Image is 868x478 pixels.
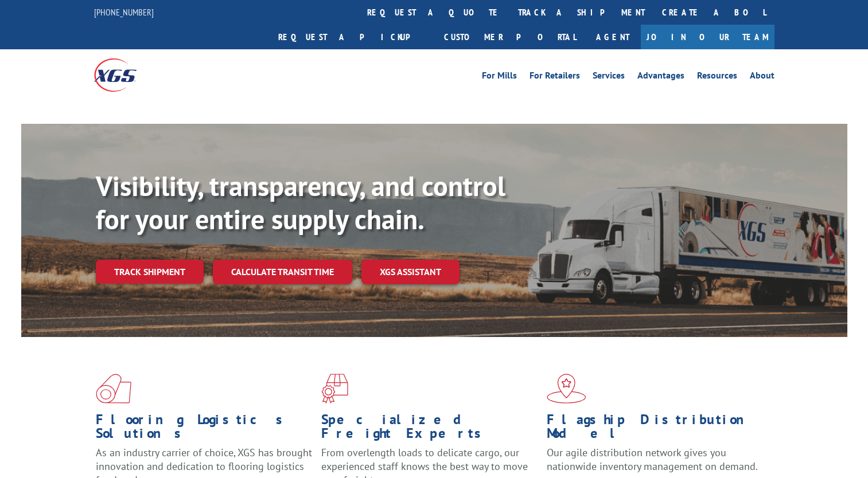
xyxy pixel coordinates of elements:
[321,374,348,403] img: xgs-icon-focused-on-flooring-red
[94,6,154,18] a: [PHONE_NUMBER]
[96,260,204,284] a: Track shipment
[96,374,131,403] img: xgs-icon-total-supply-chain-intelligence-red
[530,71,580,84] a: For Retailers
[547,446,758,473] span: Our agile distribution network gives you nationwide inventory management on demand.
[435,25,585,49] a: Customer Portal
[750,71,774,84] a: About
[213,260,352,284] a: Calculate transit time
[361,260,460,284] a: XGS ASSISTANT
[641,25,774,49] a: Join Our Team
[547,413,764,446] h1: Flagship Distribution Model
[697,71,737,84] a: Resources
[321,413,538,446] h1: Specialized Freight Experts
[547,374,586,403] img: xgs-icon-flagship-distribution-model-red
[270,25,435,49] a: Request a pickup
[585,25,641,49] a: Agent
[637,71,684,84] a: Advantages
[593,71,625,84] a: Services
[96,413,313,446] h1: Flooring Logistics Solutions
[96,168,505,237] b: Visibility, transparency, and control for your entire supply chain.
[482,71,517,84] a: For Mills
